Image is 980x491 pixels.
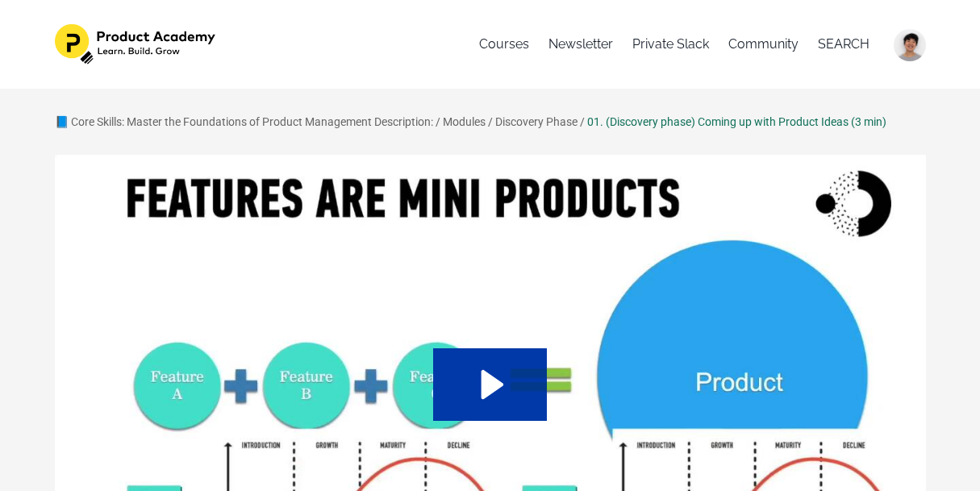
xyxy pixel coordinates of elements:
a: Discovery Phase [495,115,578,128]
a: Private Slack [632,24,709,64]
a: SEARCH [818,24,869,64]
a: Modules [443,115,486,128]
div: 01. (Discovery phase) Coming up with Product Ideas (3 min) [587,113,886,131]
div: / [436,113,440,131]
a: Newsletter [548,24,613,64]
a: Community [728,24,799,64]
button: Play Video: sites/127338/video/IJ0BgdoRra0jfOv8c98A_Topic_03-02_Idea_stage.mp4 [433,348,547,421]
div: / [580,113,585,131]
div: / [488,113,493,131]
a: Courses [479,24,529,64]
img: abd6ebf2febcb288ebd920ea44da70f9 [894,29,926,61]
img: 1e4575b-f30f-f7bc-803-1053f84514_582dc3fb-c1b0-4259-95ab-5487f20d86c3.png [55,24,219,64]
a: 📘 Core Skills: Master the Foundations of Product Management Description: [55,115,433,128]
